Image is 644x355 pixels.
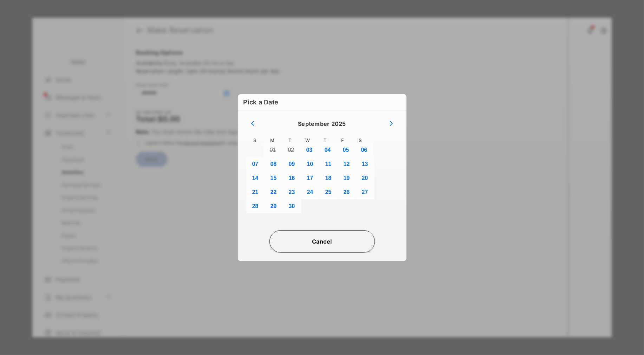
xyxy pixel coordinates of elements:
[355,143,373,157] button: 0006 September 249th 2025
[317,137,334,143] span: T
[338,171,356,185] button: 0019 September 262nd 2025
[246,157,265,171] button: 0007 September 250th 2025
[356,171,374,185] button: 0020 September 263rd 2025
[246,119,259,129] button: Previous month
[283,185,301,199] button: 0023 September 266th 2025
[338,185,356,199] button: 0026 September 269th 2025
[299,137,317,143] span: W
[337,143,355,157] button: 0005 September 248th 2025
[265,185,283,199] button: 0022 September 265th 2025
[265,157,283,171] button: 0008 September 251st 2025
[265,199,283,213] button: 0029 September 272nd 2025
[282,143,300,157] button: 0002 September 245th 2025
[300,143,319,157] button: 0003 September 246th 2025
[319,171,338,185] button: 0018 September 261st 2025
[319,143,337,157] button: 0004 September 247th 2025
[319,185,338,199] button: 0025 September 268th 2025
[283,199,301,213] button: 0030 September 273rd 2025
[264,137,281,143] span: M
[356,157,374,171] button: 0013 September 256th 2025
[246,171,265,185] button: 0014 September 257th 2025
[319,157,338,171] button: 0011 September 254th 2025
[356,185,374,199] button: 0027 September 270th 2025
[246,137,264,143] span: S
[283,171,301,185] button: 0016 September 259th 2025
[283,157,301,171] button: 0009 September 252nd 2025
[385,119,398,129] button: Next month
[246,119,398,225] div: Calendar day picker
[281,137,299,143] span: T
[352,137,369,143] span: S
[246,185,265,199] button: 0021 September 264th 2025
[301,171,319,185] button: 0017 September 260th 2025
[269,230,375,253] button: Cancel
[334,137,352,143] span: F
[265,171,283,185] button: 0015 September 258th 2025
[238,94,406,110] h6: Pick a Date
[301,185,319,199] button: 0024 September 267th 2025
[246,199,265,213] button: 0028 September 271st 2025
[301,157,319,171] button: 0010 September 253rd 2025
[298,120,346,127] h4: September 2025
[338,157,356,171] button: 0012 September 255th 2025
[264,143,282,157] button: 0001 September 244th 2025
